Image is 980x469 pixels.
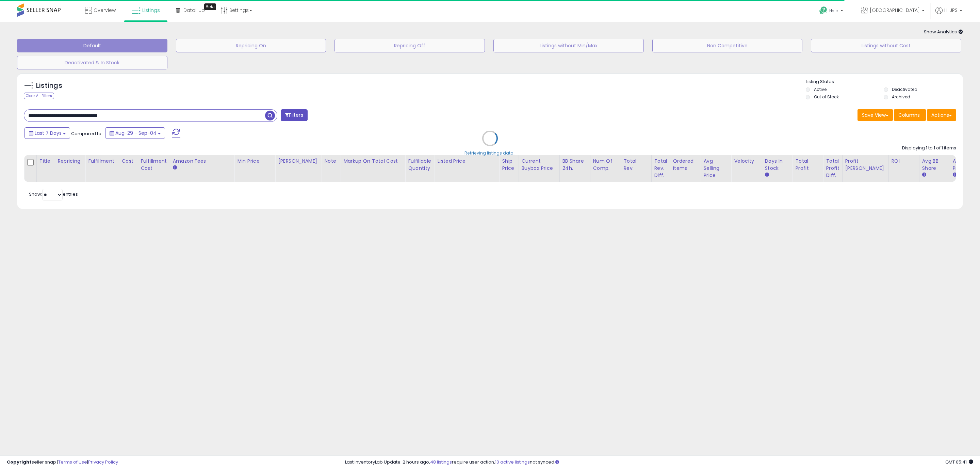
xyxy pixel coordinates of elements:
[870,7,920,14] span: [GEOGRAPHIC_DATA]
[814,1,850,22] a: Help
[464,150,516,156] div: Retrieving listings data..
[17,56,167,69] button: Deactivated & In Stock
[204,3,216,10] div: Tooltip anchor
[94,7,116,14] span: Overview
[819,6,828,15] i: Get Help
[17,39,167,52] button: Default
[652,39,803,52] button: Non Competitive
[924,29,963,35] span: Show Analytics
[176,39,326,52] button: Repricing On
[935,7,962,22] a: Hi JPS
[811,39,961,52] button: Listings without Cost
[183,7,205,14] span: DataHub
[334,39,485,52] button: Repricing Off
[493,39,644,52] button: Listings without Min/Max
[142,7,160,14] span: Listings
[829,8,838,14] span: Help
[944,7,958,14] span: Hi JPS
